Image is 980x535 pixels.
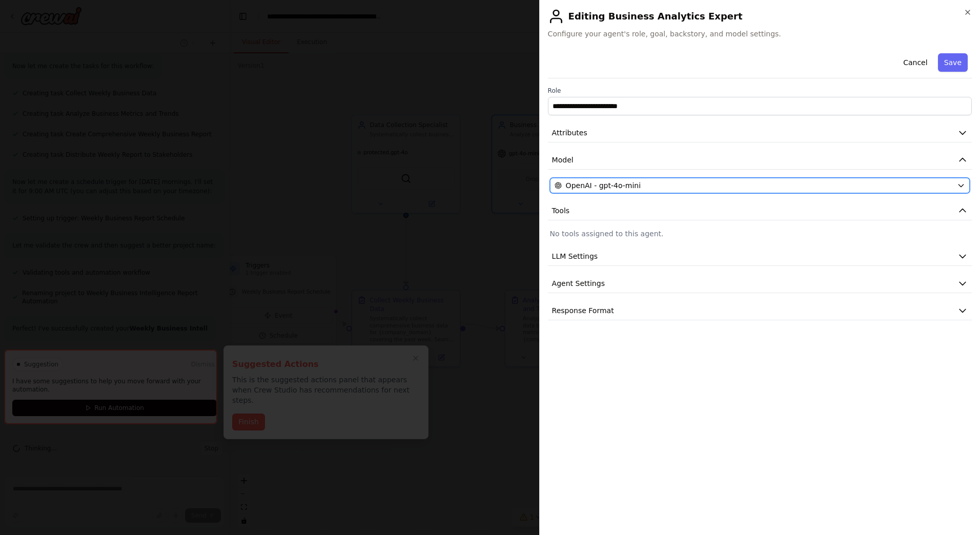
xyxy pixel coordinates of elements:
button: Attributes [548,124,972,142]
button: Agent Settings [548,274,972,293]
span: Model [552,155,574,165]
button: OpenAI - gpt-4o-mini [550,178,970,193]
button: Response Format [548,301,972,320]
span: LLM Settings [552,251,598,261]
button: Save [938,53,968,72]
span: Response Format [552,305,614,316]
button: Model [548,151,972,170]
span: Attributes [552,128,587,138]
span: Agent Settings [552,278,605,289]
button: Cancel [897,53,933,72]
button: LLM Settings [548,247,972,266]
span: OpenAI - gpt-4o-mini [566,180,641,191]
p: No tools assigned to this agent. [550,229,970,239]
label: Role [548,87,972,95]
span: Tools [552,205,570,216]
button: Tools [548,201,972,220]
h2: Editing Business Analytics Expert [548,8,972,25]
span: Configure your agent's role, goal, backstory, and model settings. [548,29,972,39]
